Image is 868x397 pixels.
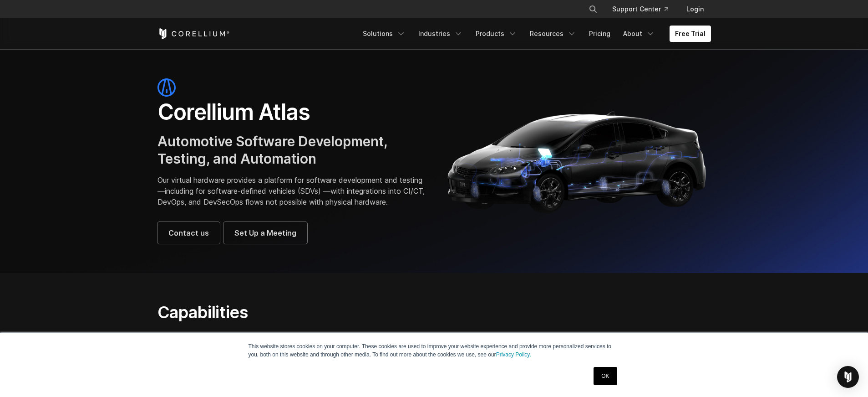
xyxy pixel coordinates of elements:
[413,26,468,42] a: Industries
[157,133,387,167] span: Automotive Software Development, Testing, and Automation
[496,351,531,358] a: Privacy Policy.
[157,222,220,244] a: Contact us
[357,26,711,42] div: Navigation Menu
[594,367,617,385] a: OK
[357,26,411,42] a: Solutions
[584,26,616,42] a: Pricing
[605,1,675,17] a: Support Center
[157,98,425,126] h1: Corellium Atlas
[670,26,711,42] a: Free Trial
[234,227,296,238] span: Set Up a Meeting
[524,26,582,42] a: Resources
[618,26,660,42] a: About
[249,342,620,359] p: This website stores cookies on your computer. These cookies are used to improve your website expe...
[157,28,230,39] a: Corellium Home
[679,1,711,17] a: Login
[157,78,176,97] img: atlas-icon
[223,222,307,244] a: Set Up a Meeting
[837,366,859,388] div: Open Intercom Messenger
[168,227,209,238] span: Contact us
[443,104,711,218] img: Corellium_Hero_Atlas_Header
[157,175,425,207] p: Our virtual hardware provides a platform for software development and testing—including for softw...
[585,1,601,17] button: Search
[470,26,523,42] a: Products
[157,302,520,322] h2: Capabilities
[578,1,711,17] div: Navigation Menu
